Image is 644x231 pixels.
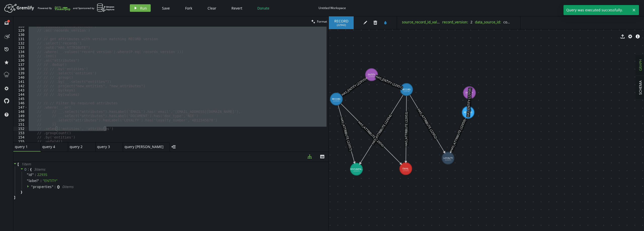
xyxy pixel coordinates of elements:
[20,190,22,194] span: }
[204,4,220,12] button: Clear
[62,184,73,189] span: 0 item s
[27,178,29,183] span: "
[32,172,34,177] span: "
[624,4,640,12] button: Sign In
[13,75,28,80] div: 140
[130,4,151,12] button: Run
[13,41,28,45] div: 132
[228,4,246,12] button: Revert
[231,6,242,11] span: Revert
[30,167,31,172] span: {
[162,6,170,11] span: Save
[28,167,29,172] span: :
[73,3,115,13] div: and Sponsored by
[404,90,410,93] tspan: (22918)
[21,162,31,166] span: 1 item
[13,63,28,67] div: 137
[29,178,38,183] span: label
[638,59,643,71] span: GRAPH
[13,37,28,41] div: 131
[70,145,90,149] span: query 2
[310,16,329,27] button: Format
[13,101,28,105] div: 146
[13,50,28,54] div: 134
[465,113,471,115] tspan: (22942)
[337,23,346,27] span: ( 22942 )
[33,184,52,189] span: properties
[185,6,192,11] span: Fork
[445,159,451,161] tspan: (22937)
[13,195,15,200] span: ]
[332,98,341,101] tspan: RECORD
[55,184,56,189] span: :
[638,80,643,95] span: SCHEMA
[503,20,523,24] span: com-orders
[318,6,346,10] div: Untitled Workspace
[34,167,45,172] span: 3 item s
[97,145,117,149] span: query 3
[27,172,29,177] span: "
[368,73,375,76] tspan: ENTITY
[13,71,28,75] div: 139
[38,4,70,13] div: Powered By
[404,112,408,146] text: HAS_ATTRIBUTE (22953)
[208,6,216,11] span: Clear
[464,111,472,114] tspan: RECORD
[563,5,630,15] span: Query was executed successfully.
[15,145,35,149] span: query 1
[13,140,28,144] div: 155
[334,19,349,23] span: RECORD
[52,184,54,189] span: "
[13,88,28,93] div: 143
[444,157,453,160] tspan: LOYALTY
[13,80,28,84] div: 141
[403,167,409,170] tspan: EMAIL
[13,110,28,114] div: 148
[13,114,28,118] div: 149
[31,184,33,189] span: "
[317,19,327,24] span: Format
[57,184,58,189] span: {
[333,100,339,102] tspan: (22928)
[466,88,472,117] text: HAS_ENTITY (22958)
[13,131,28,135] div: 153
[181,4,196,12] button: Fork
[42,145,62,149] span: query 4
[18,162,19,166] span: [
[13,105,28,110] div: 147
[13,97,28,101] div: 145
[43,178,58,183] span: " ENTITY "
[466,94,472,96] tspan: (22940)
[158,4,174,12] button: Save
[350,168,363,171] tspan: DOCUMEN...
[13,58,28,63] div: 136
[29,172,32,177] span: id
[13,84,28,88] div: 142
[442,20,468,24] label: record_version :
[369,75,375,78] tspan: (22935)
[35,172,36,177] span: :
[13,118,28,122] div: 150
[13,122,28,127] div: 151
[37,178,39,183] span: "
[13,54,28,58] div: 135
[257,6,269,11] span: Donate
[140,6,147,11] span: Run
[353,170,359,172] tspan: (22947)
[58,184,60,189] span: }
[13,135,28,140] div: 154
[13,28,28,33] div: 129
[470,20,472,24] span: 2
[403,169,409,172] tspan: (22925)
[13,45,28,50] div: 133
[402,20,442,24] label: source_record_id_value :
[24,167,27,172] span: 0
[13,127,28,131] div: 152
[41,178,42,183] span: :
[13,93,28,97] div: 144
[125,145,164,149] span: query [PERSON_NAME]
[97,3,115,12] img: AWS Neptune
[254,4,273,12] button: Donate
[475,20,501,24] label: data_source_id :
[37,172,47,177] div: 22935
